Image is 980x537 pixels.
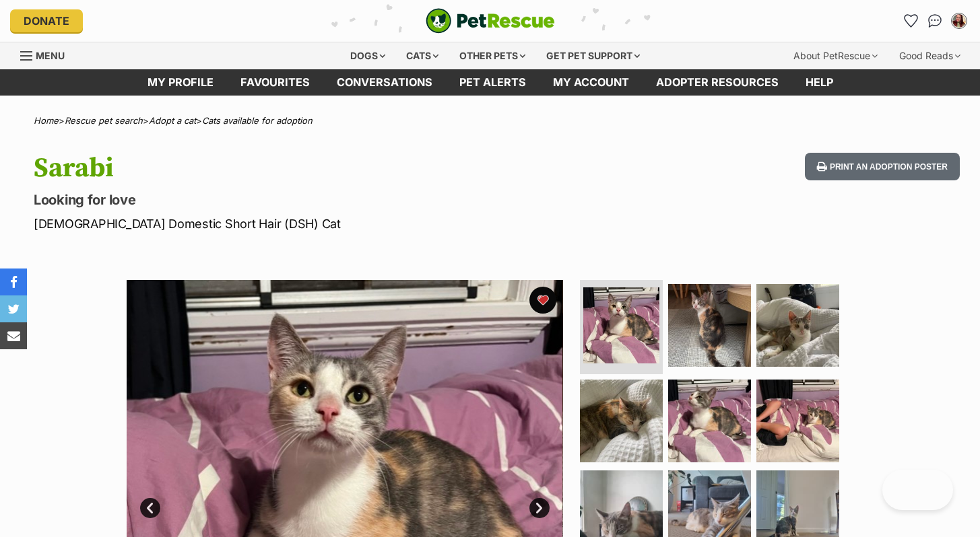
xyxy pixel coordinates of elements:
[140,498,160,518] a: Prev
[756,380,839,462] img: Photo of Sarabi
[227,69,323,96] a: Favourites
[529,498,550,518] a: Next
[202,115,313,126] a: Cats available for adoption
[540,69,643,96] a: My account
[34,190,597,209] p: Looking for love
[65,115,143,126] a: Rescue pet search
[426,8,555,34] a: PetRescue
[134,69,227,96] a: My profile
[34,215,597,233] p: [DEMOGRAPHIC_DATA] Domestic Short Hair (DSH) Cat
[529,287,556,314] button: favourite
[34,153,597,184] h1: Sarabi
[792,69,847,96] a: Help
[450,42,535,69] div: Other pets
[784,42,887,69] div: About PetRescue
[900,10,921,32] a: Favourites
[34,115,59,126] a: Home
[397,42,448,69] div: Cats
[537,42,649,69] div: Get pet support
[20,42,74,67] a: Menu
[149,115,196,126] a: Adopt a cat
[10,9,83,32] a: Donate
[948,10,970,32] button: My account
[924,10,946,32] a: Conversations
[36,50,65,61] span: Menu
[928,14,942,28] img: chat-41dd97257d64d25036548639549fe6c8038ab92f7586957e7f3b1b290dea8141.svg
[341,42,395,69] div: Dogs
[323,69,446,96] a: conversations
[668,380,751,462] img: Photo of Sarabi
[882,470,953,510] iframe: Help Scout Beacon - Open
[900,10,970,32] ul: Account quick links
[583,287,659,363] img: Photo of Sarabi
[756,284,839,367] img: Photo of Sarabi
[805,153,960,180] button: Print an adoption poster
[580,380,663,462] img: Photo of Sarabi
[952,14,966,28] img: Ciara O’Brien-Whearty profile pic
[643,69,792,96] a: Adopter resources
[668,284,751,367] img: Photo of Sarabi
[446,69,540,96] a: Pet alerts
[426,8,555,34] img: logo-cat-932fe2b9b8326f06289b0f2fb663e598f794de774fb13d1741a6617ecf9a85b4.svg
[890,42,970,69] div: Good Reads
